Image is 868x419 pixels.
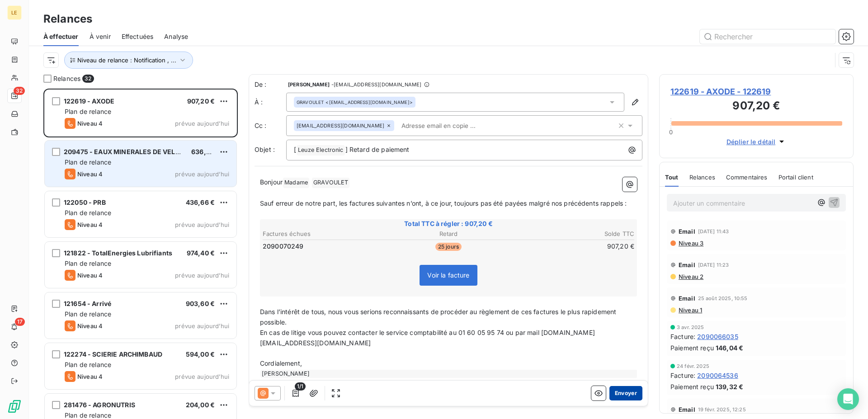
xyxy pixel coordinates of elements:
span: 2090066035 [697,332,738,341]
span: 204,00 € [186,401,215,409]
span: Bonjour [260,178,283,186]
span: 2090064536 [697,371,738,380]
span: [ [294,146,296,153]
span: Tout [665,174,679,181]
span: Facture : [670,371,695,380]
span: 19 févr. 2025, 12:25 [698,407,746,412]
span: Email [679,261,695,268]
span: [DATE] 11:43 [698,229,729,234]
span: À effectuer [43,32,79,41]
span: Total TTC à régler : 907,20 € [261,219,636,228]
span: Facture : [670,332,695,341]
span: À venir [90,32,111,41]
span: Plan de relance [65,310,111,318]
span: Objet : [255,146,275,153]
span: Cordialement, [260,359,302,367]
span: [EMAIL_ADDRESS][DOMAIN_NAME] [297,123,384,128]
span: Plan de relance [65,158,111,166]
span: Email [679,295,695,302]
span: Relances [53,74,80,83]
label: À : [255,98,286,107]
span: 24 févr. 2025 [677,363,709,369]
div: LE [7,5,22,20]
span: Niveau 4 [77,120,103,127]
span: 121822 - TotalEnergies Lubrifiants [64,249,172,257]
span: prévue aujourd’hui [175,120,229,127]
span: 25 jours [435,243,462,251]
label: Cc : [255,121,286,130]
span: Paiement reçu [670,382,714,391]
span: 0 [669,128,673,136]
td: 907,20 € [511,241,635,251]
button: Déplier le détail [724,137,789,147]
span: Déplier le détail [726,137,776,146]
span: 122050 - PRB [64,198,106,206]
span: 209475 - EAUX MINERALES DE VELLEMINFROY [64,148,213,155]
span: 122619 - AXODE - 122619 [670,85,842,98]
span: prévue aujourd’hui [175,221,229,228]
span: 903,60 € [186,300,215,307]
span: Niveau 4 [77,272,103,279]
span: 1/1 [295,382,306,391]
span: Analyse [164,32,188,41]
span: GRAVOULET [312,178,349,188]
span: Niveau 2 [678,273,703,280]
span: Niveau 1 [678,306,702,314]
span: Sauf erreur de notre part, les factures suivantes n’ont, à ce jour, toujours pas été payées malgr... [260,199,627,207]
span: 121654 - Arrivé [64,300,111,307]
span: Voir la facture [427,271,469,279]
span: prévue aujourd’hui [175,322,229,330]
span: Effectuées [122,32,154,41]
span: prévue aujourd’hui [175,170,229,178]
div: Open Intercom Messenger [837,388,859,410]
span: Email [679,228,695,235]
span: De : [255,80,286,89]
span: prévue aujourd’hui [175,272,229,279]
span: Plan de relance [65,361,111,368]
span: Niveau 4 [77,221,103,228]
span: 146,04 € [716,343,743,353]
div: <[EMAIL_ADDRESS][DOMAIN_NAME]> [297,99,413,105]
h3: 907,20 € [670,98,842,116]
button: Envoyer [609,386,642,400]
span: Plan de relance [65,411,111,419]
span: Paiement reçu [670,343,714,353]
img: Logo LeanPay [7,399,22,414]
span: 281476 - AGRONUTRIS [64,401,135,409]
span: Niveau de relance : Notification , ... [77,56,176,64]
span: 139,32 € [716,382,743,391]
span: Madame [283,178,309,188]
span: Plan de relance [65,259,111,267]
span: 32 [14,87,25,95]
span: Niveau 4 [77,322,103,330]
span: Portail client [778,174,813,181]
span: 122274 - SCIERIE ARCHIMBAUD [64,350,162,358]
span: 122619 - AXODE [64,97,114,105]
span: 594,00 € [186,350,215,358]
h3: Relances [43,11,92,27]
span: [DATE] 11:23 [698,262,729,268]
span: Niveau 4 [77,170,103,178]
span: Plan de relance [65,209,111,217]
span: Niveau 3 [678,240,703,247]
th: Solde TTC [511,229,635,239]
span: En cas de litige vous pouvez contacter le service comptabilité au 01 60 05 95 74 ou par mail [DOM... [260,329,595,347]
div: grid [43,89,238,419]
span: Email [679,406,695,413]
span: - [EMAIL_ADDRESS][DOMAIN_NAME] [331,82,421,87]
span: Dans l’intérêt de tous, nous vous serions reconnaissants de procéder au règlement de ces factures... [260,308,618,326]
span: 3 avr. 2025 [677,325,704,330]
span: [PERSON_NAME] [288,82,330,87]
span: 636,24 € [191,148,220,155]
span: 32 [82,75,94,83]
span: ] Retard de paiement [345,146,410,153]
span: Plan de relance [65,108,111,115]
input: Adresse email en copie ... [398,119,502,132]
span: 907,20 € [187,97,215,105]
span: 974,40 € [187,249,215,257]
span: Relances [689,174,715,181]
span: 25 août 2025, 10:55 [698,296,748,301]
button: Niveau de relance : Notification , ... [64,52,193,69]
th: Factures échues [262,229,386,239]
input: Rechercher [700,29,835,44]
